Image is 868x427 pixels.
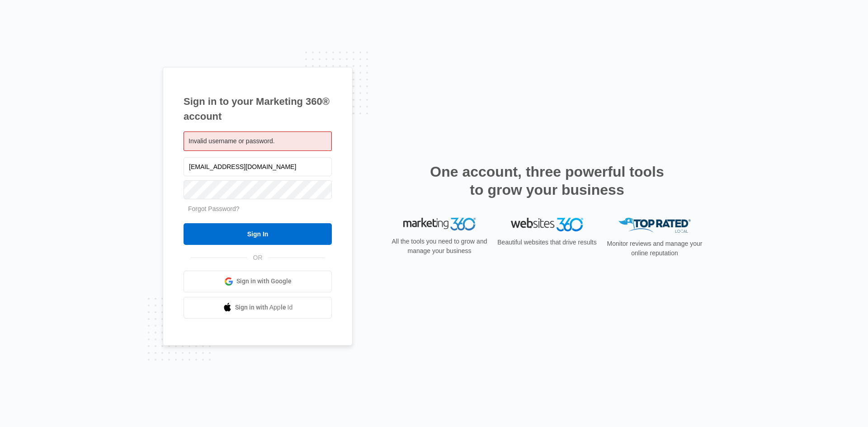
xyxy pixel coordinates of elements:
[247,253,269,263] span: OR
[189,137,275,145] span: Invalid username or password.
[427,163,667,199] h2: One account, three powerful tools to grow your business
[184,94,332,124] h1: Sign in to your Marketing 360® account
[184,297,332,319] a: Sign in with Apple Id
[511,218,583,231] img: Websites 360
[496,238,598,247] p: Beautiful websites that drive results
[604,239,705,258] p: Monitor reviews and manage your online reputation
[184,157,332,176] input: Email
[188,205,240,212] a: Forgot Password?
[618,218,691,233] img: Top Rated Local
[403,218,476,230] img: Marketing 360
[184,223,332,245] input: Sign In
[235,303,293,312] span: Sign in with Apple Id
[184,271,332,292] a: Sign in with Google
[236,277,292,286] span: Sign in with Google
[389,237,490,256] p: All the tools you need to grow and manage your business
